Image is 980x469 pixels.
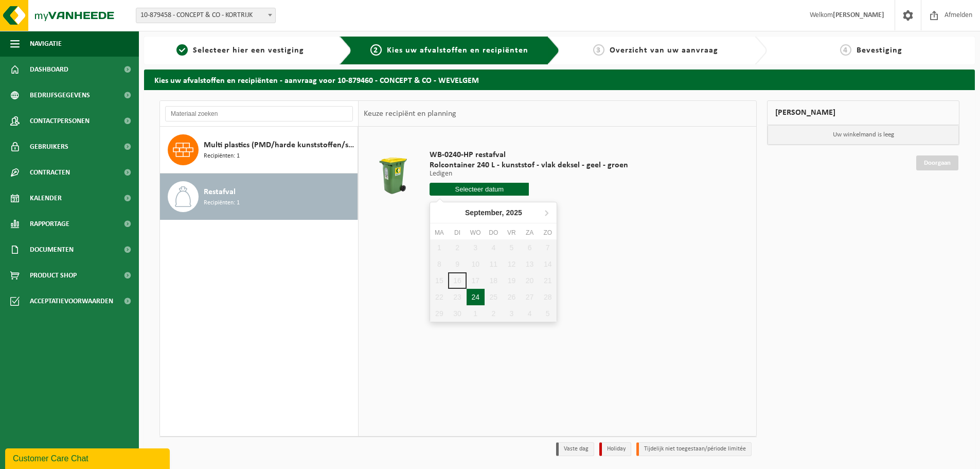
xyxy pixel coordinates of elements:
[176,44,188,56] span: 1
[467,228,485,238] div: wo
[387,46,528,55] span: Kies uw afvalstoffen en recipiënten
[193,46,304,55] span: Selecteer hier een vestiging
[30,57,68,82] span: Dashboard
[768,125,959,145] p: Uw winkelmand is leeg
[30,288,113,314] span: Acceptatievoorwaarden
[30,134,68,160] span: Gebruikers
[593,44,604,56] span: 3
[136,8,275,23] span: 10-879458 - CONCEPT & CO - KORTRIJK
[430,228,448,238] div: ma
[599,442,631,456] li: Holiday
[857,46,902,55] span: Bevestiging
[165,106,353,121] input: Materiaal zoeken
[144,70,975,90] h2: Kies uw afvalstoffen en recipiënten - aanvraag voor 10-879460 - CONCEPT & CO - WEVELGEM
[149,44,331,57] a: 1Selecteer hier een vestiging
[30,160,70,185] span: Contracten
[448,228,466,238] div: di
[30,263,77,288] span: Product Shop
[467,289,485,305] div: 24
[556,442,594,456] li: Vaste dag
[610,46,718,55] span: Overzicht van uw aanvraag
[636,442,752,456] li: Tijdelijk niet toegestaan/période limitée
[833,11,884,19] strong: [PERSON_NAME]
[30,211,69,237] span: Rapportage
[30,82,90,108] span: Bedrijfsgegevens
[461,204,526,221] div: September,
[467,305,485,322] div: 1
[136,8,276,23] span: 10-879458 - CONCEPT & CO - KORTRIJK
[539,228,557,238] div: zo
[160,173,358,220] button: Restafval Recipiënten: 1
[30,31,62,57] span: Navigatie
[204,139,355,151] span: Multi plastics (PMD/harde kunststoffen/spanbanden/EPS/folie naturel/folie gemengd)
[430,150,628,160] span: WB-0240-HP restafval
[5,446,172,469] iframe: chat widget
[204,198,240,208] span: Recipiënten: 1
[916,155,958,170] a: Doorgaan
[840,44,851,56] span: 4
[521,228,539,238] div: za
[485,228,503,238] div: do
[506,209,522,216] i: 2025
[30,237,74,263] span: Documenten
[503,228,521,238] div: vr
[160,127,358,173] button: Multi plastics (PMD/harde kunststoffen/spanbanden/EPS/folie naturel/folie gemengd) Recipiënten: 1
[30,185,62,211] span: Kalender
[359,101,461,127] div: Keuze recipiënt en planning
[430,160,628,170] span: Rolcontainer 240 L - kunststof - vlak deksel - geel - groen
[204,151,240,161] span: Recipiënten: 1
[204,186,236,198] span: Restafval
[30,108,90,134] span: Contactpersonen
[370,44,382,56] span: 2
[767,100,959,125] div: [PERSON_NAME]
[430,183,529,196] input: Selecteer datum
[430,170,628,178] p: Ledigen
